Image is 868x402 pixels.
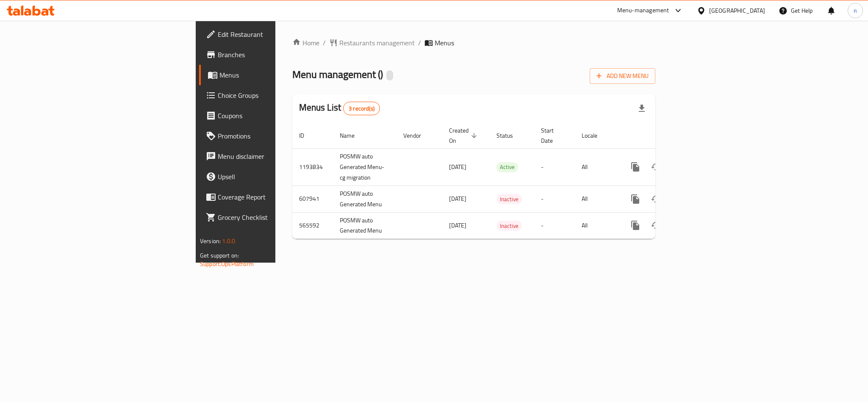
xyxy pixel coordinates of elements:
div: [GEOGRAPHIC_DATA] [709,6,765,15]
span: n [854,6,857,15]
td: - [534,186,575,212]
span: Locale [582,130,608,141]
div: Menu-management [617,6,669,16]
a: Promotions [199,126,341,146]
span: Menus [219,70,334,80]
span: Menu disclaimer [218,151,334,161]
table: enhanced table [292,123,713,239]
span: Status [496,130,524,141]
div: Export file [632,98,652,119]
h2: Menus List [299,101,380,115]
span: Coupons [218,111,334,121]
button: Change Status [646,215,666,236]
div: Inactive [496,221,522,231]
a: Coverage Report [199,187,341,207]
a: Support.OpsPlatform [200,258,254,269]
span: Name [340,130,366,141]
span: 1.0.0 [222,236,235,247]
td: All [575,186,618,212]
a: Branches [199,44,341,65]
span: Choice Groups [218,90,334,100]
span: [DATE] [449,220,466,231]
nav: breadcrumb [292,38,655,48]
span: Inactive [496,221,522,231]
button: Change Status [646,189,666,209]
a: Choice Groups [199,85,341,105]
span: Get support on: [200,250,239,261]
th: Actions [618,123,713,149]
li: / [418,38,421,48]
span: Coverage Report [218,192,334,202]
span: Inactive [496,194,522,204]
td: - [534,148,575,186]
a: Grocery Checklist [199,207,341,227]
div: Active [496,162,518,172]
span: Vendor [403,130,432,141]
span: Menus [435,38,454,48]
td: All [575,148,618,186]
a: Menus [199,65,341,85]
td: POSMW auto Generated Menu [333,186,397,212]
span: Branches [218,50,334,60]
div: Total records count [343,102,380,115]
a: Edit Restaurant [199,24,341,44]
button: Change Status [646,157,666,177]
td: All [575,212,618,239]
span: Grocery Checklist [218,212,334,222]
span: [DATE] [449,193,466,204]
button: more [625,157,646,177]
button: more [625,189,646,209]
td: POSMW auto Generated Menu-cg migration [333,148,397,186]
span: ID [299,130,315,141]
a: Restaurants management [329,38,415,48]
span: [DATE] [449,161,466,172]
span: Restaurants management [339,38,415,48]
span: Active [496,162,518,172]
a: Menu disclaimer [199,146,341,166]
span: 3 record(s) [344,105,380,113]
span: Upsell [218,172,334,182]
span: Start Date [541,125,565,146]
span: Created On [449,125,480,146]
span: Edit Restaurant [218,29,334,39]
td: - [534,212,575,239]
span: Version: [200,236,221,247]
button: more [625,215,646,236]
span: Menu management ( ) [292,65,383,84]
span: Promotions [218,131,334,141]
td: POSMW auto Generated Menu [333,212,397,239]
a: Coupons [199,105,341,126]
span: Add New Menu [596,71,649,81]
button: Add New Menu [590,68,655,84]
a: Upsell [199,166,341,187]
